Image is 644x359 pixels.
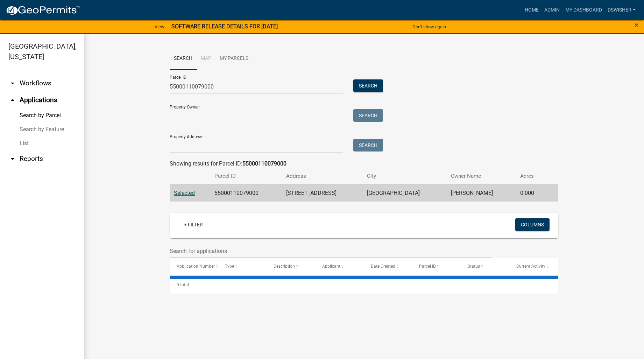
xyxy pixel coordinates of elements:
[515,218,550,231] button: Columns
[522,3,542,17] a: Home
[210,168,282,184] th: Parcel ID
[152,21,167,33] a: View
[562,3,605,17] a: My Dashboard
[243,160,287,167] strong: 55000110079000
[274,264,295,269] span: Description
[634,20,639,30] span: ×
[8,155,17,163] i: arrow_drop_down
[353,109,383,122] button: Search
[8,79,17,87] i: arrow_drop_down
[171,23,278,30] strong: SOFTWARE RELEASE DETAILS FOR [DATE]
[542,3,562,17] a: Admin
[410,21,449,33] button: Don't show again
[282,168,363,184] th: Address
[363,168,447,184] th: City
[447,168,516,184] th: Owner Name
[177,264,215,269] span: Application Number
[516,264,545,269] span: Current Activity
[218,258,267,275] datatable-header-cell: Type
[216,48,253,70] a: My Parcels
[412,258,461,275] datatable-header-cell: Parcel ID
[468,264,480,269] span: Status
[174,190,195,196] a: Selected
[322,264,340,269] span: Applicant
[282,184,363,202] td: [STREET_ADDRESS]
[178,218,208,231] a: + Filter
[267,258,316,275] datatable-header-cell: Description
[170,276,558,294] div: 0 total
[363,184,447,202] td: [GEOGRAPHIC_DATA]
[170,244,492,258] input: Search for applications
[516,168,547,184] th: Acres
[210,184,282,202] td: 55000110079000
[371,264,395,269] span: Date Created
[364,258,413,275] datatable-header-cell: Date Created
[461,258,510,275] datatable-header-cell: Status
[634,21,639,29] button: Close
[419,264,436,269] span: Parcel ID
[316,258,364,275] datatable-header-cell: Applicant
[225,264,234,269] span: Type
[447,184,516,202] td: [PERSON_NAME]
[170,48,197,70] a: Search
[605,3,638,17] a: dswisher
[170,258,219,275] datatable-header-cell: Application Number
[353,139,383,152] button: Search
[510,258,558,275] datatable-header-cell: Current Activity
[8,96,17,104] i: arrow_drop_up
[353,79,383,92] button: Search
[516,184,547,202] td: 0.000
[170,160,558,168] div: Showing results for Parcel ID:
